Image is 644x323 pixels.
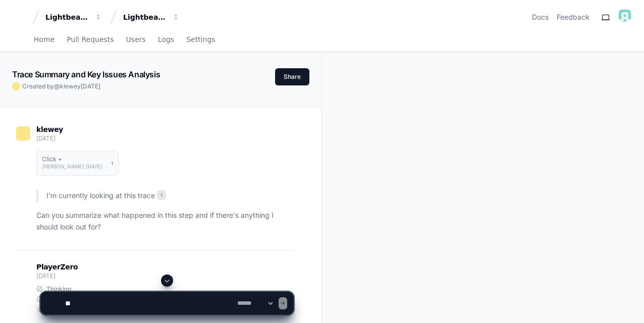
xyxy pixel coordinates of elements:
[36,272,55,280] span: [DATE]
[42,163,102,169] span: [PERSON_NAME] [DATE]
[532,12,549,22] a: Docs
[126,28,146,52] a: Users
[45,12,89,22] div: Lightbeam Health
[60,82,81,90] span: klewey
[186,36,215,42] span: Settings
[186,28,215,52] a: Settings
[67,28,114,52] a: Pull Requests
[158,36,174,42] span: Logs
[557,12,589,22] button: Feedback
[67,36,114,42] span: Pull Requests
[54,82,60,90] span: @
[618,9,632,23] img: 149698671
[275,68,309,85] button: Share
[36,264,78,270] span: PlayerZero
[36,134,55,142] span: [DATE]
[41,8,106,26] button: Lightbeam Health
[612,290,639,317] iframe: Open customer support
[111,159,113,167] span: 1
[34,28,55,52] a: Home
[36,210,293,233] p: Can you summarize what happened in this step and if there's anything I should look out for?
[81,82,100,90] span: [DATE]
[34,36,55,42] span: Home
[158,28,174,52] a: Logs
[36,151,119,176] button: Click +[PERSON_NAME] [DATE]1
[157,190,166,200] span: 1
[12,69,160,79] app-text-character-animate: Trace Summary and Key Issues Analysis
[123,12,167,22] div: Lightbeam Health Solutions
[126,36,146,42] span: Users
[119,8,184,26] button: Lightbeam Health Solutions
[36,125,63,133] span: klewey
[46,190,293,202] p: I'm currently looking at this trace
[42,156,102,162] h1: Click +
[22,82,100,90] span: Created by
